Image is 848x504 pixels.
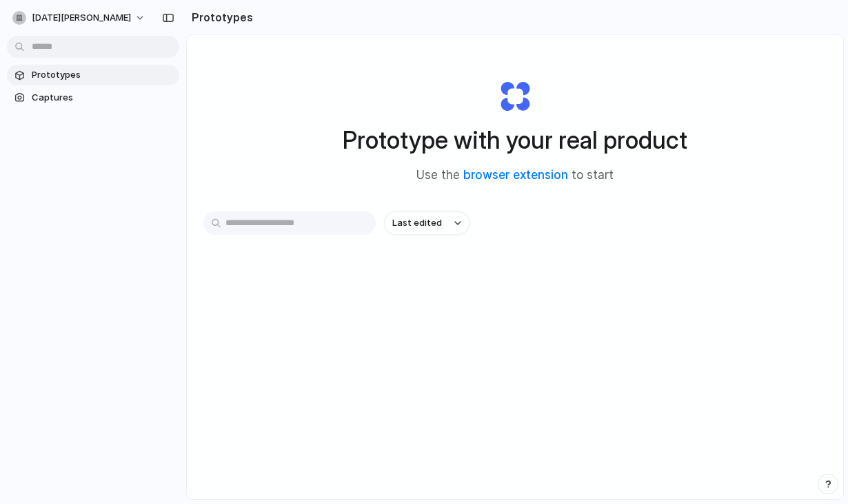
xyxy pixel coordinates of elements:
[7,65,179,85] a: Prototypes
[32,68,174,82] span: Prototypes
[343,122,687,158] h1: Prototype with your real product
[32,11,131,25] span: [DATE][PERSON_NAME]
[384,211,470,235] button: Last edited
[7,87,179,108] a: Captures
[7,7,152,29] button: [DATE][PERSON_NAME]
[416,167,614,185] span: Use the to start
[463,168,568,182] a: browser extension
[392,216,442,230] span: Last edited
[186,9,253,25] h2: Prototypes
[32,91,174,105] span: Captures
